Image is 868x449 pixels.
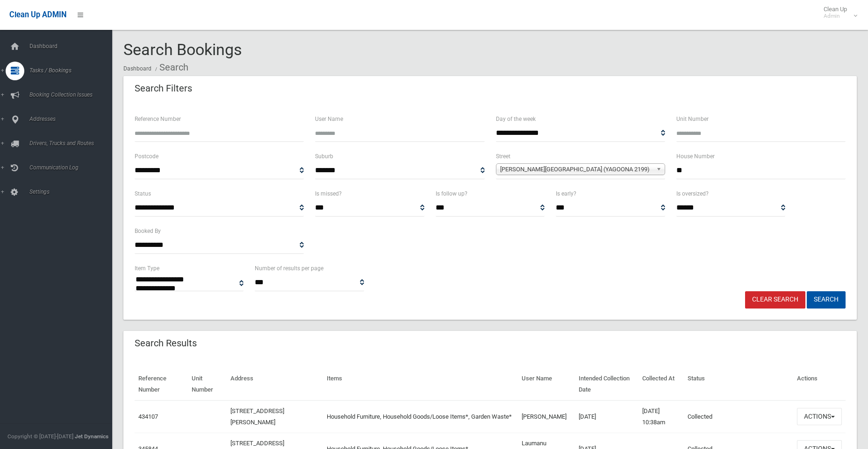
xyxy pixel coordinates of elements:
th: Intended Collection Date [575,368,638,400]
label: House Number [676,151,715,161]
span: Communication Log [27,164,119,171]
small: Admin [824,13,847,20]
th: Actions [793,368,846,400]
label: Is missed? [315,189,342,199]
label: Is follow up? [436,189,467,199]
th: Collected At [638,368,684,400]
label: Unit Number [676,114,709,124]
span: Clean Up ADMIN [9,10,66,19]
label: Day of the week [496,114,536,124]
label: Booked By [135,226,161,236]
th: Status [684,368,793,400]
th: User Name [518,368,575,400]
label: User Name [315,114,343,124]
td: Household Furniture, Household Goods/Loose Items*, Garden Waste* [323,400,518,433]
header: Search Results [123,334,208,352]
span: Addresses [27,116,119,122]
label: Street [496,151,510,161]
td: Collected [684,400,793,433]
span: Settings [27,189,119,195]
label: Is early? [556,189,576,199]
td: [DATE] 10:38am [638,400,684,433]
span: Clean Up [819,6,856,20]
a: [STREET_ADDRESS][PERSON_NAME] [230,407,284,426]
td: [PERSON_NAME] [518,400,575,433]
td: [DATE] [575,400,638,433]
span: Dashboard [27,43,119,49]
a: Dashboard [123,65,151,72]
span: Booking Collection Issues [27,91,119,98]
span: Drivers, Trucks and Routes [27,140,119,147]
span: Search Bookings [123,40,242,59]
label: Suburb [315,151,333,161]
span: Tasks / Bookings [27,67,119,74]
li: Search [153,59,188,76]
label: Item Type [135,263,159,274]
th: Items [323,368,518,400]
label: Status [135,189,151,199]
span: [PERSON_NAME][GEOGRAPHIC_DATA] (YAGOONA 2199) [500,164,653,175]
button: Search [807,291,846,309]
th: Address [227,368,323,400]
th: Unit Number [188,368,226,400]
th: Reference Number [135,368,188,400]
label: Reference Number [135,114,181,124]
button: Actions [797,408,842,425]
a: 434107 [138,413,158,420]
strong: Jet Dynamics [75,433,108,440]
header: Search Filters [123,79,203,98]
label: Is oversized? [676,189,709,199]
label: Number of results per page [255,263,323,274]
label: Postcode [135,151,158,161]
a: Clear Search [745,291,805,309]
span: Copyright © [DATE]-[DATE] [7,433,73,440]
